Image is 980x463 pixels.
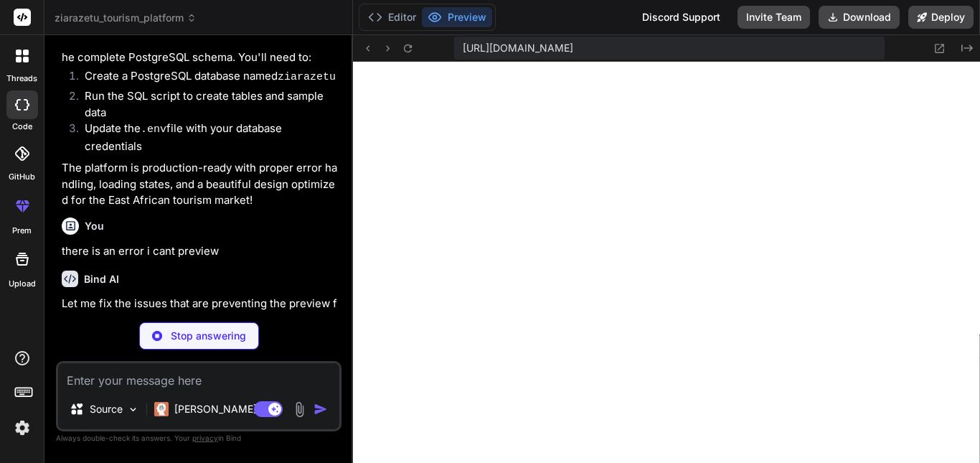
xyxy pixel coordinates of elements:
img: Pick Models [127,403,139,416]
button: Editor [362,7,422,27]
label: prem [12,225,32,237]
label: code [12,121,32,133]
h6: You [85,219,104,233]
p: Source [90,402,123,416]
span: [URL][DOMAIN_NAME] [463,41,573,55]
code: .env [141,123,166,136]
button: Preview [422,7,492,27]
img: settings [10,416,34,440]
h6: Bind AI [84,272,119,286]
span: privacy [192,434,218,442]
img: attachment [291,401,308,418]
span: ziarazetu_tourism_platform [55,11,197,25]
img: Claude 4 Sonnet [154,402,169,416]
p: Always double-check its answers. Your in Bind [56,431,341,445]
p: The file contains the complete PostgreSQL schema. You'll need to: [62,32,339,65]
label: threads [6,73,37,85]
p: Let me fix the issues that are preventing the preview from working. I'll update the configuration... [62,296,339,345]
button: Download [819,6,900,29]
li: Update the file with your database credentials [73,121,339,154]
button: Invite Team [738,6,810,29]
div: Discord Support [633,6,729,29]
code: ziarazetu [278,71,336,83]
p: there is an error i cant preview [62,243,339,260]
label: GitHub [9,171,35,183]
iframe: Preview [353,62,980,463]
button: Deploy [908,6,974,29]
p: [PERSON_NAME] 4 S.. [174,402,281,416]
li: Run the SQL script to create tables and sample data [73,88,339,121]
li: Create a PostgreSQL database named [73,68,339,88]
p: The platform is production-ready with proper error handling, loading states, and a beautiful desi... [62,160,339,209]
label: Upload [9,278,36,290]
p: Stop answering [171,329,246,343]
img: icon [314,402,328,416]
